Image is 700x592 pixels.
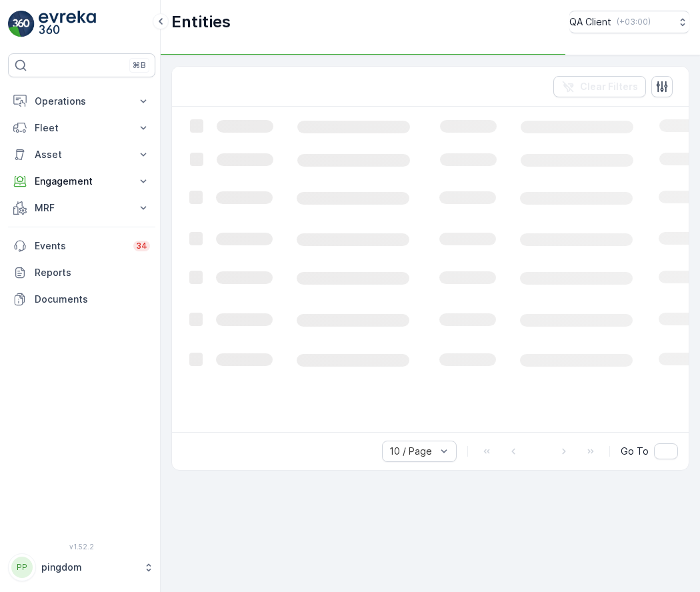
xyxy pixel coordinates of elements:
[8,233,155,259] a: Events34
[8,11,35,37] img: logo
[35,201,129,215] p: MRF
[8,553,155,581] button: PPpingdom
[35,239,125,253] p: Events
[569,15,611,29] p: QA Client
[35,121,129,135] p: Fleet
[569,11,689,33] button: QA Client(+03:00)
[35,266,150,279] p: Reports
[8,141,155,168] button: Asset
[35,175,129,188] p: Engagement
[8,286,155,313] a: Documents
[171,11,231,33] p: Entities
[617,17,651,27] p: ( +03:00 )
[136,241,147,251] p: 34
[8,543,155,551] span: v 1.52.2
[35,148,129,161] p: Asset
[553,76,646,97] button: Clear Filters
[8,88,155,115] button: Operations
[35,95,129,108] p: Operations
[8,115,155,141] button: Fleet
[8,168,155,195] button: Engagement
[35,293,150,306] p: Documents
[41,561,137,574] p: pingdom
[133,60,146,71] p: ⌘B
[8,259,155,286] a: Reports
[8,195,155,221] button: MRF
[11,557,33,578] div: PP
[580,80,638,93] p: Clear Filters
[621,445,649,458] span: Go To
[39,11,96,37] img: logo_light-DOdMpM7g.png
